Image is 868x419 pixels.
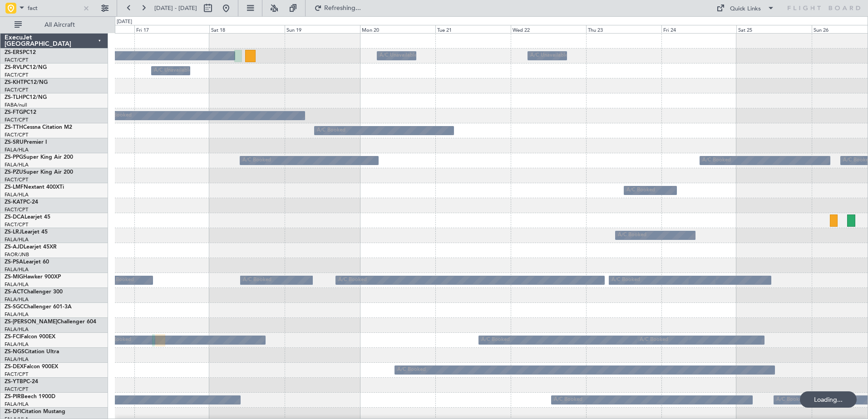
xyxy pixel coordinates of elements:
[310,1,365,15] button: Refreshing...
[5,125,23,130] span: ZS-TTH
[5,289,24,295] span: ZS-ACT
[397,363,426,377] div: A/C Booked
[5,87,28,93] a: FACT/CPT
[5,334,21,340] span: ZS-FCI
[5,214,25,220] span: ZS-DCA
[5,185,24,190] span: ZS-LMF
[5,80,24,85] span: ZS-KHT
[712,1,779,15] button: Quick Links
[209,25,285,33] div: Sat 18
[530,49,568,63] div: A/C Unavailable
[5,401,29,408] a: FALA/HLA
[5,326,29,333] a: FALA/HLA
[5,341,29,348] a: FALA/HLA
[5,117,28,123] a: FACT/CPT
[134,25,210,33] div: Fri 17
[5,236,29,243] a: FALA/HLA
[117,18,132,26] div: [DATE]
[285,25,360,33] div: Sun 19
[5,379,38,385] a: ZS-YTBPC-24
[5,311,29,318] a: FALA/HLA
[5,304,72,310] a: ZS-SGCChallenger 601-3A
[5,102,27,108] a: FABA/null
[5,371,28,378] a: FACT/CPT
[5,394,55,400] a: ZS-PIRBeech 1900D
[5,409,65,414] a: ZS-DFICitation Mustang
[5,132,28,138] a: FACT/CPT
[5,170,23,175] span: ZS-PZU
[640,333,668,347] div: A/C Booked
[435,25,511,33] div: Tue 21
[5,289,63,295] a: ZS-ACTChallenger 300
[5,161,29,168] a: FALA/HLA
[5,155,73,160] a: ZS-PPGSuper King Air 200
[626,184,655,197] div: A/C Booked
[5,72,28,78] a: FACT/CPT
[5,364,58,370] a: ZS-DEXFalcon 900EX
[702,154,731,167] div: A/C Booked
[105,273,134,287] div: A/C Booked
[103,333,131,347] div: A/C Booked
[5,191,29,198] a: FALA/HLA
[5,170,73,175] a: ZS-PZUSuper King Air 200
[736,25,812,33] div: Sat 25
[5,244,57,250] a: ZS-AJDLearjet 45XR
[5,409,21,414] span: ZS-DFI
[5,386,28,393] a: FACT/CPT
[5,80,48,85] a: ZS-KHTPC12/NG
[5,296,29,303] a: FALA/HLA
[554,393,582,407] div: A/C Booked
[5,140,47,145] a: ZS-SRUPremier I
[360,25,435,33] div: Mon 20
[5,319,96,325] a: ZS-[PERSON_NAME]Challenger 604
[612,273,640,287] div: A/C Booked
[5,95,23,100] span: ZS-TLH
[5,65,47,70] a: ZS-RVLPC12/NG
[103,109,132,122] div: A/C Booked
[5,200,38,205] a: ZS-KATPC-24
[317,124,345,137] div: A/C Booked
[586,25,661,33] div: Thu 23
[5,356,29,363] a: FALA/HLA
[5,140,24,145] span: ZS-SRU
[5,110,36,115] a: ZS-FTGPC12
[5,266,29,273] a: FALA/HLA
[5,50,23,55] span: ZS-ERS
[5,229,22,235] span: ZS-LRJ
[5,364,24,370] span: ZS-DEX
[800,391,857,408] div: Loading...
[5,304,24,310] span: ZS-SGC
[618,229,646,242] div: A/C Booked
[5,221,28,228] a: FACT/CPT
[5,95,47,100] a: ZS-TLHPC12/NG
[24,22,96,28] span: All Aircraft
[5,50,36,55] a: ZS-ERSPC12
[5,274,23,280] span: ZS-MIG
[324,5,362,11] span: Refreshing...
[5,176,28,183] a: FACT/CPT
[5,274,61,280] a: ZS-MIGHawker 900XP
[10,18,99,32] button: All Aircraft
[154,64,192,78] div: A/C Unavailable
[5,57,28,63] a: FACT/CPT
[5,259,49,265] a: ZS-PSALearjet 60
[380,49,417,63] div: A/C Unavailable
[5,259,23,265] span: ZS-PSA
[5,244,24,250] span: ZS-AJD
[5,155,23,160] span: ZS-PPG
[338,273,367,287] div: A/C Booked
[5,251,29,258] a: FAOR/JNB
[5,65,23,70] span: ZS-RVL
[154,4,197,12] span: [DATE] - [DATE]
[5,229,48,235] a: ZS-LRJLearjet 45
[730,5,761,14] div: Quick Links
[28,1,80,15] input: Airport
[5,146,29,153] a: FALA/HLA
[5,334,55,340] a: ZS-FCIFalcon 900EX
[243,273,271,287] div: A/C Booked
[661,25,737,33] div: Fri 24
[481,333,510,347] div: A/C Booked
[5,379,23,385] span: ZS-YTB
[5,214,50,220] a: ZS-DCALearjet 45
[242,154,271,167] div: A/C Booked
